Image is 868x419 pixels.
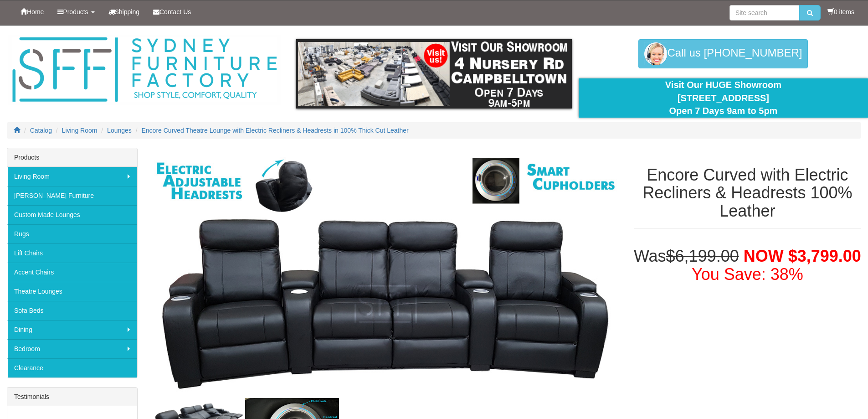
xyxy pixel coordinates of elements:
[692,265,803,284] font: You Save: 38%
[7,263,137,282] a: Accent Chairs
[146,0,198,23] a: Contact Us
[7,339,137,358] a: Bedroom
[62,127,98,134] a: Living Room
[14,0,51,23] a: Home
[729,5,799,21] input: Site search
[27,8,44,16] span: Home
[586,78,861,118] div: Visit Our HUGE Showroom [STREET_ADDRESS] Open 7 Days 9am to 5pm
[7,186,137,205] a: [PERSON_NAME] Furniture
[7,282,137,301] a: Theatre Lounges
[7,320,137,339] a: Dining
[634,247,861,283] h1: Was
[7,148,137,167] div: Products
[7,224,137,243] a: Rugs
[102,0,147,23] a: Shipping
[744,247,861,265] span: NOW $3,799.00
[142,127,409,134] a: Encore Curved Theatre Lounge with Electric Recliners & Headrests in 100% Thick Cut Leather
[30,127,52,134] a: Catalog
[7,205,137,224] a: Custom Made Lounges
[666,247,739,265] del: $6,199.00
[827,7,854,16] li: 0 items
[296,39,572,109] img: showroom.gif
[7,301,137,320] a: Sofa Beds
[7,243,137,263] a: Lift Chairs
[634,166,861,220] h1: Encore Curved with Electric Recliners & Headrests 100% Leather
[159,8,191,16] span: Contact Us
[51,0,101,23] a: Products
[7,358,137,378] a: Clearance
[107,127,132,134] a: Lounges
[8,35,281,105] img: Sydney Furniture Factory
[63,8,88,16] span: Products
[7,167,137,186] a: Living Room
[7,388,137,406] div: Testimonials
[115,8,140,16] span: Shipping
